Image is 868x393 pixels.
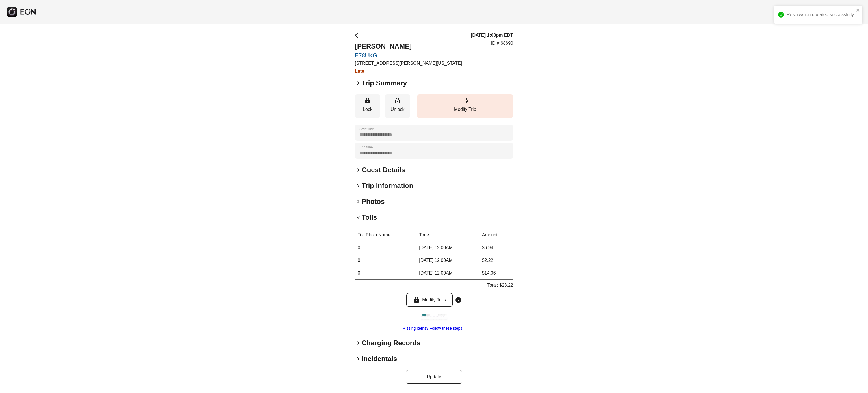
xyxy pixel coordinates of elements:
td: 0 [355,267,416,280]
span: keyboard_arrow_right [355,340,362,346]
a: Missing items? Follow these steps... [402,326,466,331]
p: [STREET_ADDRESS][PERSON_NAME][US_STATE] [355,60,462,67]
button: close [856,8,860,12]
span: keyboard_arrow_right [355,198,362,205]
p: Modify Trip [420,106,510,113]
p: Lock [358,106,377,113]
span: edit_road [462,97,468,104]
h2: Guest Details [362,165,405,174]
h2: Tolls [362,213,377,222]
td: 0 [355,241,416,254]
h2: Charging Records [362,338,420,347]
span: keyboard_arrow_right [355,80,362,87]
span: lock [413,297,420,303]
h3: Late [355,68,462,75]
button: Modify Tolls [406,293,452,307]
h3: [DATE] 1:00pm EDT [471,32,513,39]
td: [DATE] 12:00AM [416,254,479,267]
th: Time [416,229,479,241]
button: Modify Trip [417,94,513,118]
button: Lock [355,94,380,118]
img: https://fastfleet.me/rails/active_storage/blobs/redirect/eyJfcmFpbHMiOnsibWVzc2FnZSI6IkJBaHBBd3N2... [420,314,448,321]
p: Unlock [388,106,407,113]
span: keyboard_arrow_down [355,214,362,221]
span: arrow_back_ios [355,32,362,39]
div: Reservation updated successfully [787,11,854,18]
h2: Trip Summary [362,79,407,88]
span: keyboard_arrow_right [355,355,362,362]
span: lock [364,97,371,104]
td: $6.94 [479,241,513,254]
td: 0 [355,254,416,267]
th: Amount [479,229,513,241]
p: Total: $23.22 [487,282,513,289]
td: [DATE] 12:00AM [416,267,479,280]
td: [DATE] 12:00AM [416,241,479,254]
p: ID # 68690 [491,40,513,47]
a: E78UKG [355,52,462,59]
th: Toll Plaza Name [355,229,416,241]
span: info [455,297,462,303]
button: Update [406,370,462,384]
span: lock_open [394,97,401,104]
h2: Photos [362,197,385,206]
span: keyboard_arrow_right [355,182,362,189]
button: Unlock [385,94,410,118]
h2: Incidentals [362,354,397,363]
span: keyboard_arrow_right [355,167,362,173]
td: $2.22 [479,254,513,267]
td: $14.06 [479,267,513,280]
h2: Trip Information [362,181,413,190]
h2: [PERSON_NAME] [355,42,462,51]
